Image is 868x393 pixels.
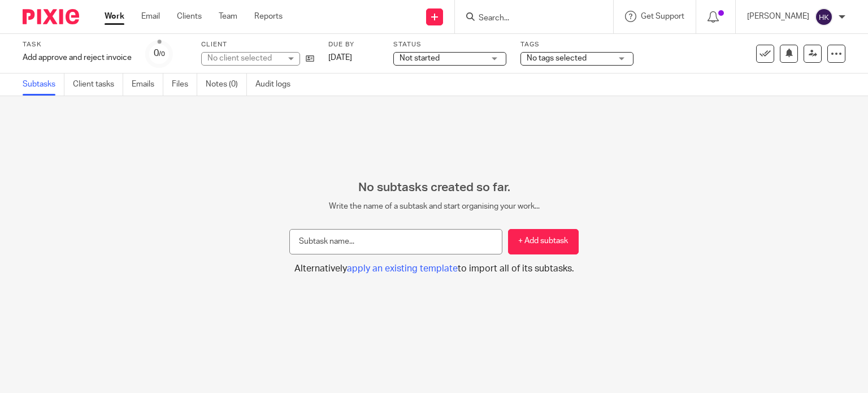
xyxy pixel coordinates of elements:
span: No tags selected [527,54,587,62]
div: 0 [154,47,165,60]
small: /0 [159,51,165,57]
a: Reports [254,11,283,22]
a: Notes (0) [206,74,247,96]
a: Team [219,11,237,22]
a: Email [141,11,160,22]
img: svg%3E [815,8,833,26]
a: Subtasks [23,74,64,96]
button: Snooze task [780,45,798,63]
h2: No subtasks created so far. [289,180,579,195]
a: Work [105,11,124,22]
p: [PERSON_NAME] [747,11,809,22]
button: + Add subtask [508,229,579,254]
a: Files [172,74,197,96]
button: Alternativelyapply an existing templateto import all of its subtasks. [289,263,579,275]
div: Add approve and reject invoice [23,52,132,63]
label: Task [23,40,132,49]
img: Pixie [23,9,79,24]
label: Client [201,40,314,49]
span: apply an existing template [347,264,458,273]
div: No client selected [207,53,281,64]
a: Reassign task [804,45,822,63]
label: Due by [328,40,379,49]
a: Mark task as done [756,45,774,63]
input: Subtask name... [289,229,502,254]
span: [DATE] [328,54,352,62]
a: Audit logs [255,74,299,96]
label: Status [393,40,506,49]
input: Search [478,14,579,24]
label: Tags [520,40,633,49]
span: Not started [400,54,440,62]
a: Emails [132,74,163,96]
a: Clients [177,11,202,22]
span: Get Support [641,12,684,20]
p: Write the name of a subtask and start organising your work... [289,201,579,212]
a: Client tasks [73,74,123,96]
i: Open client page [306,54,314,63]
